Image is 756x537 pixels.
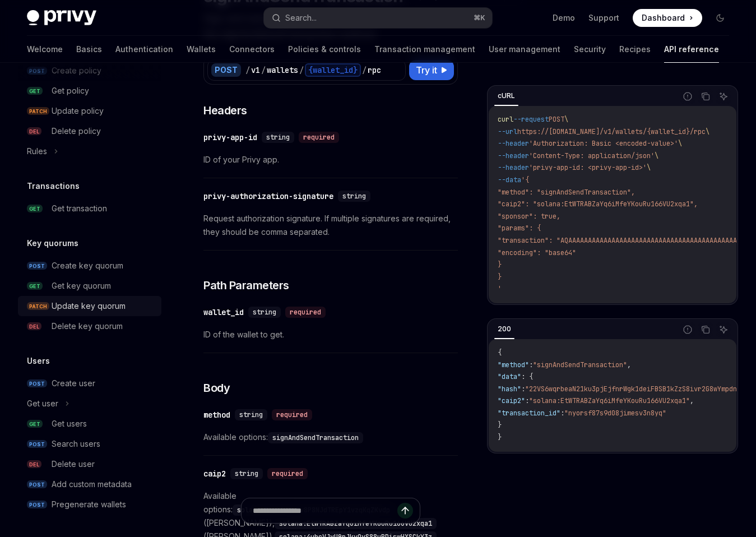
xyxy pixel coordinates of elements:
[52,498,126,511] div: Pregenerate wallets
[52,259,123,272] div: Create key quorum
[494,89,518,103] div: cURL
[533,360,627,369] span: "signAndSendTransaction"
[374,36,475,63] a: Transaction management
[203,307,244,318] div: wallet_id
[711,9,729,27] button: Toggle dark mode
[27,397,58,410] div: Get user
[18,414,161,434] a: GETGet users
[18,316,161,336] a: DELDelete key quorum
[52,124,101,138] div: Delete policy
[529,151,655,160] span: 'Content-Type: application/json'
[245,64,250,76] div: /
[27,87,43,95] span: GET
[18,494,161,515] a: POSTPregenerate wallets
[52,377,95,390] div: Create user
[76,36,102,63] a: Basics
[680,322,695,337] button: Report incorrect code
[529,163,647,172] span: 'privy-app-id: <privy-app-id>'
[18,276,161,296] a: GETGet key quorum
[342,192,366,201] span: string
[266,133,290,142] span: string
[574,36,606,63] a: Security
[706,127,709,136] span: \
[560,409,564,418] span: :
[564,409,666,418] span: "nyorsf87s9d08jimesv3n8yq"
[489,36,560,63] a: User management
[229,36,275,63] a: Connectors
[27,501,47,509] span: POST
[299,64,304,76] div: /
[498,420,502,429] span: }
[525,396,529,405] span: :
[498,272,502,281] span: }
[549,115,564,124] span: POST
[203,328,458,341] span: ID of the wallet to get.
[498,284,502,293] span: '
[655,151,658,160] span: \
[678,139,682,148] span: \
[203,103,247,118] span: Headers
[27,179,80,193] h5: Transactions
[680,89,695,104] button: Report incorrect code
[716,89,731,104] button: Ask AI
[498,163,529,172] span: --header
[52,417,87,430] div: Get users
[27,322,41,331] span: DEL
[267,468,308,479] div: required
[235,469,258,478] span: string
[529,396,690,405] span: "solana:EtWTRABZaYq6iMfeYKouRu166VU2xqa1"
[27,302,49,311] span: PATCH
[52,279,111,293] div: Get key quorum
[251,64,260,76] div: v1
[18,101,161,121] a: PATCHUpdate policy
[633,9,702,27] a: Dashboard
[52,437,100,451] div: Search users
[664,36,719,63] a: API reference
[203,277,289,293] span: Path Parameters
[698,322,713,337] button: Copy the contents from the code block
[498,115,513,124] span: curl
[498,433,502,442] span: }
[288,36,361,63] a: Policies & controls
[498,348,502,357] span: {
[397,503,413,519] button: Send message
[18,454,161,474] a: DELDelete user
[27,282,43,290] span: GET
[564,115,568,124] span: \
[498,260,502,269] span: }
[18,81,161,101] a: GETGet policy
[253,308,276,317] span: string
[498,127,517,136] span: --url
[27,480,47,489] span: POST
[18,198,161,219] a: GETGet transaction
[362,64,367,76] div: /
[416,63,437,77] span: Try it
[716,322,731,337] button: Ask AI
[521,385,525,394] span: :
[498,409,560,418] span: "transaction_id"
[498,396,525,405] span: "caip2"
[498,385,521,394] span: "hash"
[619,36,651,63] a: Recipes
[18,474,161,494] a: POSTAdd custom metadata
[203,430,458,444] span: Available options:
[498,248,576,257] span: "encoding": "base64"
[52,299,126,313] div: Update key quorum
[52,457,95,471] div: Delete user
[627,360,631,369] span: ,
[203,153,458,166] span: ID of your Privy app.
[115,36,173,63] a: Authentication
[203,132,257,143] div: privy-app-id
[261,64,266,76] div: /
[553,12,575,24] a: Demo
[264,8,492,28] button: Search...⌘K
[27,145,47,158] div: Rules
[299,132,339,143] div: required
[474,13,485,22] span: ⌘ K
[203,409,230,420] div: method
[305,63,361,77] div: {wallet_id}
[27,237,78,250] h5: Key quorums
[498,175,521,184] span: --data
[18,373,161,394] a: POSTCreate user
[267,64,298,76] div: wallets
